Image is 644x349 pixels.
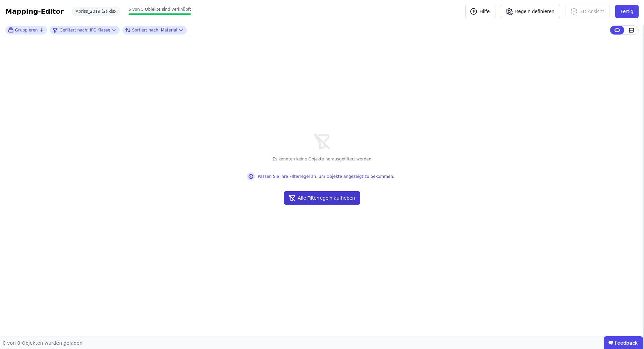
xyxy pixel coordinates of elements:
button: Alle Filterregeln aufheben [284,191,361,205]
span: Gefiltert nach: [59,27,88,33]
button: 3D Ansicht [566,5,610,18]
div: Mapping-Editor [5,7,64,16]
span: 5 von 5 Objekte sind verknüpft [128,7,191,12]
div: IFC Klasse [52,26,110,34]
div: Passen Sie ihre FIlterregel an, um Objekte angezeigt zu bekommen. [247,172,394,181]
div: Material [125,26,177,34]
button: Regeln definieren [501,5,560,18]
button: Fertig [615,5,639,18]
span: Gruppieren [15,27,38,33]
button: Hilfe [465,5,495,18]
div: Abriss_2019 (2).xlsx [72,7,121,16]
span: Sortiert nach: [132,27,160,33]
button: Gruppieren [8,27,44,33]
span: Es konnten keine Objekte herausgefiltert werden [273,156,371,162]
